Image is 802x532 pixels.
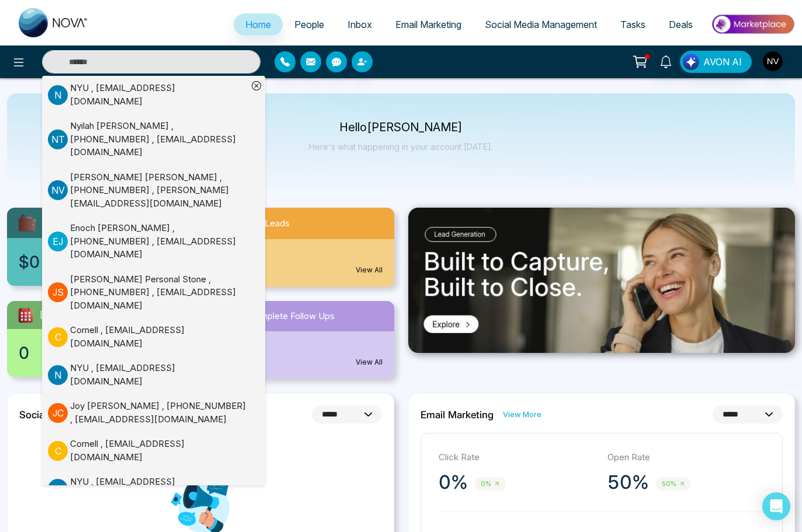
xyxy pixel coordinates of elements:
[16,306,35,324] img: todayTask.svg
[70,475,248,502] div: NYU , [EMAIL_ADDRESS][DOMAIN_NAME]
[439,451,596,464] p: Click Rate
[620,19,645,30] span: Tasks
[200,301,401,379] a: Incomplete Follow Ups0View All
[200,208,401,287] a: New Leads3View All
[348,19,372,30] span: Inbox
[439,471,468,494] p: 0%
[19,341,29,365] span: 0
[19,250,40,274] span: $0
[356,265,383,275] a: View All
[48,479,68,499] p: N
[70,82,248,108] div: NYU , [EMAIL_ADDRESS][DOMAIN_NAME]
[40,309,91,322] span: [DATE] Task
[48,129,68,149] p: N T
[70,437,248,464] div: Cornell , [EMAIL_ADDRESS][DOMAIN_NAME]
[309,142,493,152] p: Here's what happening in your account [DATE].
[309,123,493,132] p: Hello [PERSON_NAME]
[473,13,609,36] a: Social Media Management
[763,51,783,71] img: User Avatar
[657,13,704,36] a: Deals
[283,13,336,36] a: People
[680,51,752,73] button: AVON AI
[70,222,248,261] div: Enoch [PERSON_NAME] , [PHONE_NUMBER] , [EMAIL_ADDRESS][DOMAIN_NAME]
[70,120,248,159] div: Nyilah [PERSON_NAME] , [PHONE_NUMBER] , [EMAIL_ADDRESS][DOMAIN_NAME]
[242,310,335,323] span: Incomplete Follow Ups
[710,11,795,37] img: Market-place.gif
[669,19,693,30] span: Deals
[356,357,383,367] a: View All
[607,471,649,494] p: 50%
[48,180,68,200] p: N V
[503,409,541,420] a: View More
[70,362,248,388] div: NYU , [EMAIL_ADDRESS][DOMAIN_NAME]
[48,232,68,251] p: E J
[48,365,68,385] p: N
[762,492,790,520] div: Open Intercom Messenger
[703,55,742,69] span: AVON AI
[609,13,657,36] a: Tasks
[48,403,68,423] p: J C
[19,8,89,37] img: Nova CRM Logo
[48,282,68,302] p: J S
[656,477,691,491] span: 50%
[234,13,283,36] a: Home
[607,451,765,464] p: Open Rate
[683,54,699,70] img: Lead Flow
[70,171,248,211] div: [PERSON_NAME] [PERSON_NAME] , [PHONE_NUMBER] , [PERSON_NAME][EMAIL_ADDRESS][DOMAIN_NAME]
[485,19,597,30] span: Social Media Management
[70,400,248,426] div: Joy [PERSON_NAME] , [PHONE_NUMBER] , [EMAIL_ADDRESS][DOMAIN_NAME]
[475,477,506,491] span: 0%
[421,409,494,421] h2: Email Marketing
[70,324,248,350] div: Cornell , [EMAIL_ADDRESS][DOMAIN_NAME]
[19,409,77,421] h2: Social Media
[408,208,796,353] img: .
[294,19,324,30] span: People
[244,217,290,230] span: New Leads
[245,19,271,30] span: Home
[336,13,384,36] a: Inbox
[48,327,68,347] p: C
[48,85,68,105] p: N
[48,441,68,461] p: C
[16,212,37,233] img: availableCredit.svg
[384,13,473,36] a: Email Marketing
[395,19,461,30] span: Email Marketing
[70,273,248,313] div: [PERSON_NAME] Personal Stone , [PHONE_NUMBER] , [EMAIL_ADDRESS][DOMAIN_NAME]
